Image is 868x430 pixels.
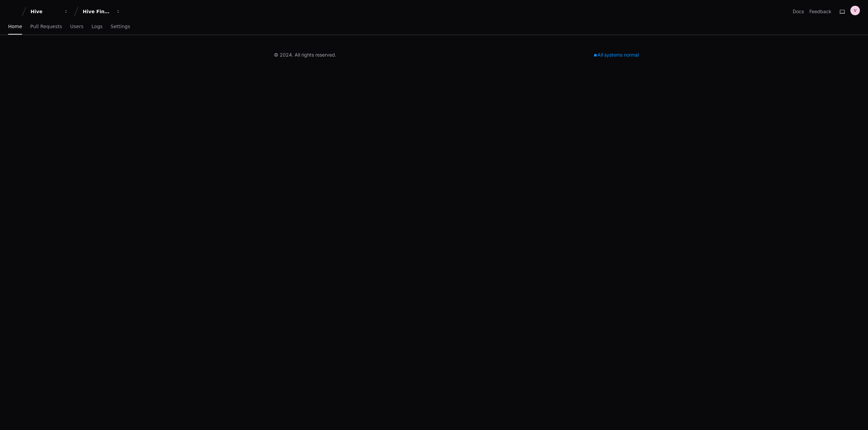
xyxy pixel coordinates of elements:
[590,50,643,60] div: All systems normal
[92,24,102,28] span: Logs
[8,24,22,28] span: Home
[111,24,130,28] span: Settings
[30,19,62,35] a: Pull Requests
[111,19,130,35] a: Settings
[83,8,112,15] div: Hive Financial Systems
[8,19,22,35] a: Home
[70,19,83,35] a: Users
[31,8,60,15] div: Hive
[854,8,856,13] h1: V
[28,5,71,18] button: Hive
[809,8,831,15] button: Feedback
[30,24,62,28] span: Pull Requests
[92,19,102,35] a: Logs
[793,8,804,15] a: Docs
[80,5,123,18] button: Hive Financial Systems
[274,52,336,58] div: © 2024. All rights reserved.
[70,24,83,28] span: Users
[850,6,860,15] button: V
